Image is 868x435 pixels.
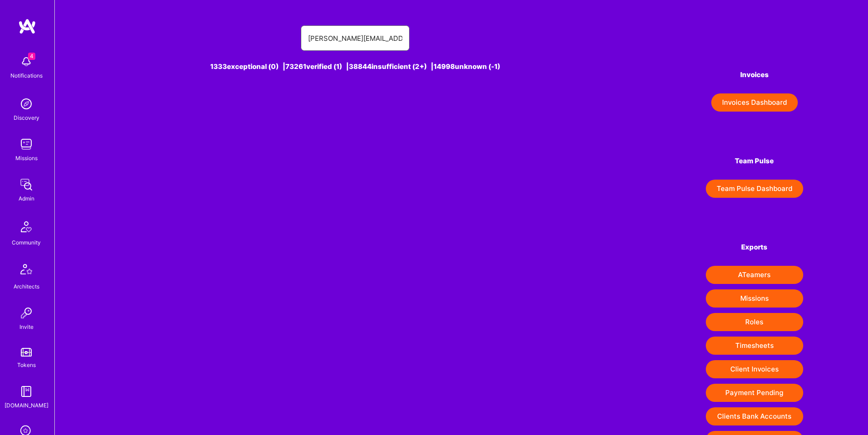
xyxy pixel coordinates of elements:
img: admin teamwork [17,176,35,194]
div: [DOMAIN_NAME] [5,401,48,410]
button: ATeamers [706,266,803,284]
h4: Invoices [706,71,803,79]
div: Discovery [14,113,39,122]
button: Payment Pending [706,384,803,402]
img: Architects [15,260,37,282]
img: logo [18,18,36,34]
button: Clients Bank Accounts [706,407,803,425]
div: 1333 exceptional (0) | 73261 verified (1) | 38844 insufficient (2+) | 14998 unknown (-1) [120,62,590,71]
button: Timesheets [706,337,803,355]
input: Search for an A-Teamer [308,27,402,50]
button: Team Pulse Dashboard [706,180,803,198]
div: Missions [15,153,38,163]
div: Tokens [17,360,36,370]
h4: Team Pulse [706,157,803,165]
img: tokens [21,348,32,357]
button: Invoices Dashboard [711,93,798,112]
button: Missions [706,289,803,308]
h4: Exports [706,243,803,251]
div: Notifications [10,71,43,80]
button: Roles [706,313,803,331]
span: 4 [28,53,35,60]
button: Client Invoices [706,360,803,378]
div: Admin [19,194,34,203]
a: Invoices Dashboard [706,93,803,112]
img: guide book [17,382,35,401]
div: Community [12,238,41,247]
div: Architects [14,282,39,291]
img: teamwork [17,135,35,153]
img: bell [17,53,35,71]
img: Invite [17,304,35,322]
img: Community [15,216,37,238]
img: discovery [17,95,35,113]
div: Invite [19,322,34,332]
